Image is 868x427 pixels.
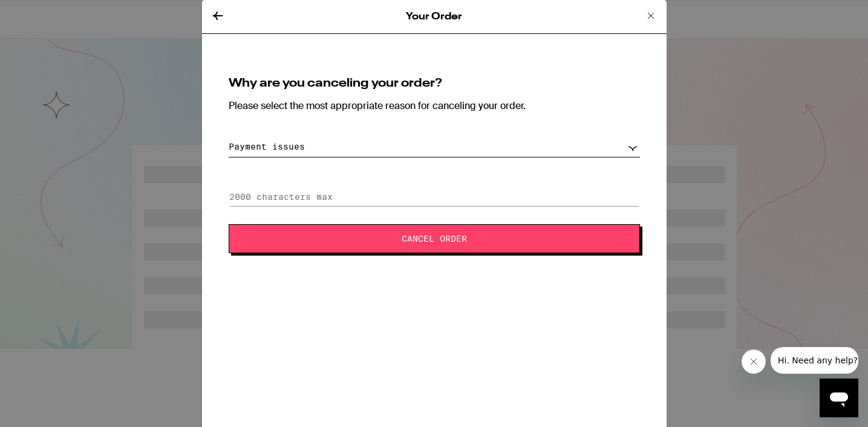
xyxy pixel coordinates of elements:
[229,224,640,253] button: Cancel Order
[229,188,640,206] input: 2000 characters max
[402,234,467,243] span: Cancel Order
[742,349,766,374] iframe: Close message
[771,347,858,374] iframe: Message from company
[820,379,858,417] iframe: Button to launch messaging window
[229,78,640,90] h3: Why are you canceling your order?
[229,99,640,112] p: Please select the most appropriate reason for canceling your order.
